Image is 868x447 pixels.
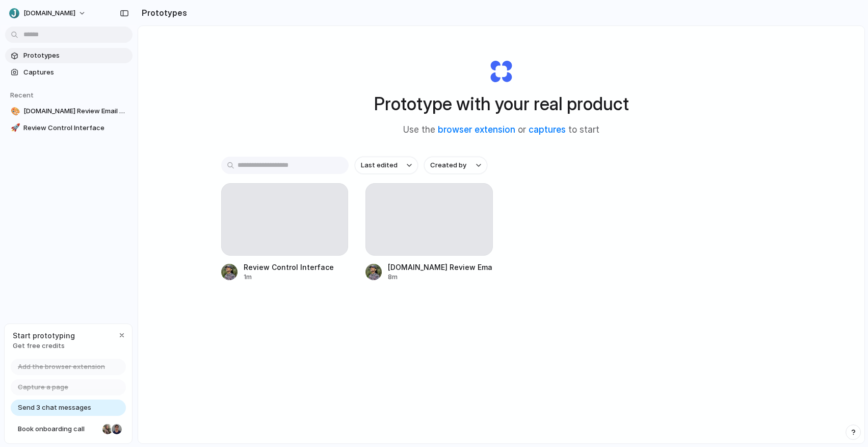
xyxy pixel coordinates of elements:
span: Recent [10,91,34,99]
span: Book onboarding call [18,424,98,434]
button: [DOMAIN_NAME] [5,5,91,21]
div: 1m [244,272,334,282]
a: browser extension [438,125,515,135]
button: Created by [424,157,487,174]
div: 🚀 [11,122,18,134]
h2: Prototypes [138,7,187,19]
a: Review Control Interface1m [221,183,349,282]
button: 🎨 [9,106,19,116]
div: 🎨 [11,106,18,117]
a: Captures [5,65,133,80]
span: Last edited [361,160,398,170]
h1: Prototype with your real product [374,90,629,117]
span: Start prototyping [13,330,75,341]
span: Captures [23,67,128,78]
span: Prototypes [23,51,128,61]
span: Review Control Interface [23,123,128,133]
div: Review Control Interface [244,262,334,272]
span: [DOMAIN_NAME] [23,8,75,18]
span: Send 3 chat messages [18,403,91,413]
span: [DOMAIN_NAME] Review Email Automation [23,106,128,116]
div: Christian Iacullo [111,423,123,435]
span: Add the browser extension [18,362,105,372]
div: 8m [388,272,493,282]
div: Nicole Kubica [101,423,114,435]
a: Prototypes [5,48,133,63]
button: 🚀 [9,123,19,133]
span: Capture a page [18,382,68,392]
a: captures [529,125,566,135]
span: Use the or to start [403,123,599,137]
a: [DOMAIN_NAME] Review Email Automation8m [365,183,493,282]
a: 🎨[DOMAIN_NAME] Review Email Automation [5,104,133,119]
span: Created by [430,160,466,170]
div: [DOMAIN_NAME] Review Email Automation [388,262,493,272]
button: Last edited [355,157,418,174]
a: 🚀Review Control Interface [5,120,133,136]
a: Book onboarding call [11,421,126,437]
span: Get free credits [13,341,75,351]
